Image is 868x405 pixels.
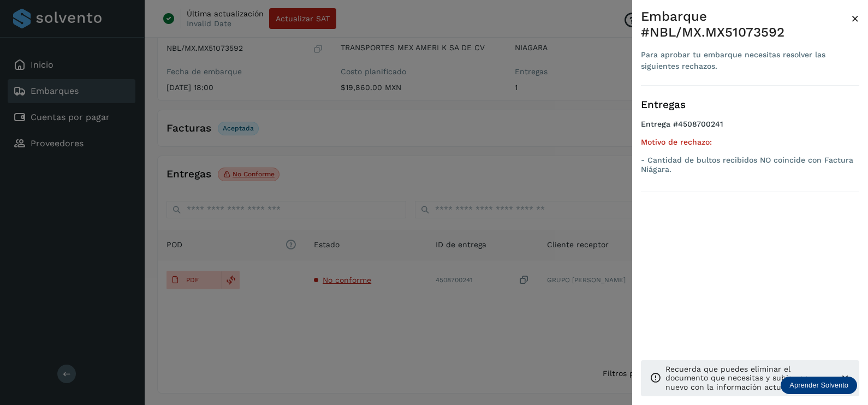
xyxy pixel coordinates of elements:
div: Para aprobar tu embarque necesitas resolver las siguientes rechazos. [641,49,851,72]
div: Aprender Solvento [781,377,857,394]
p: Recuerda que puedes eliminar el documento que necesitas y subir uno nuevo con la información actu... [665,365,831,392]
button: Close [851,9,859,28]
h3: Entregas [641,99,859,111]
h4: Entrega #4508700241 [641,120,859,138]
p: Aprender Solvento [789,381,848,390]
h5: Motivo de rechazo: [641,138,859,147]
div: Embarque #NBL/MX.MX51073592 [641,9,851,40]
p: - Cantidad de bultos recibidos NO coincide con Factura Niágara. [641,156,859,174]
span: × [851,11,859,26]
